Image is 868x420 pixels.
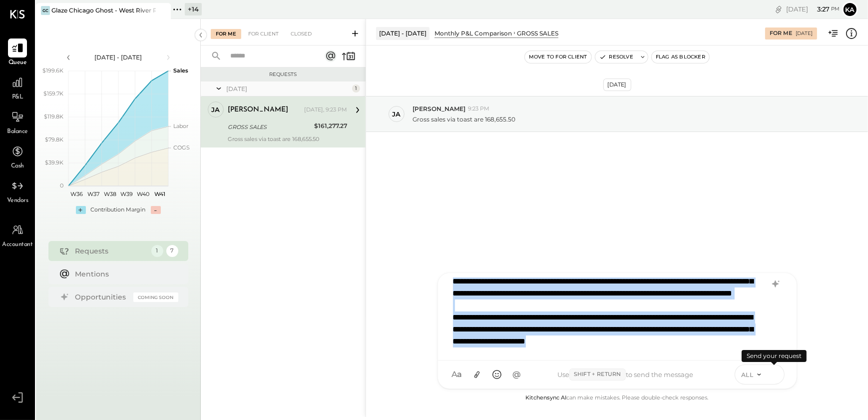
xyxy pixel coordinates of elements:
div: [DATE] - [DATE] [376,27,430,39]
text: COGS [173,144,190,151]
div: [DATE], 9:23 PM [304,106,347,114]
button: Resolve [595,51,637,63]
div: $161,277.27 [314,121,347,131]
a: Balance [0,107,34,136]
div: + 14 [185,3,202,15]
span: Balance [7,127,28,136]
div: [DATE] [603,78,631,91]
span: Vendors [7,196,28,205]
div: For Me [770,29,792,37]
div: copy link [774,4,784,14]
button: @ [508,365,526,383]
div: GROSS SALES [228,122,311,132]
text: W37 [87,190,99,197]
div: [PERSON_NAME] [228,105,288,115]
div: Opportunities [75,292,128,302]
text: $39.9K [45,159,63,166]
div: 1 [151,245,163,257]
div: ja [393,109,401,119]
span: Shift + Return [569,368,626,380]
span: [PERSON_NAME] [413,104,465,113]
div: Mentions [75,269,173,279]
div: + [76,206,86,214]
div: Coming Soon [133,292,178,302]
button: Ka [842,1,858,17]
div: Requests [75,246,146,256]
span: Accountant [2,240,33,249]
text: Labor [173,122,188,129]
div: Closed [286,29,317,39]
div: Monthly P&L Comparison [434,29,512,37]
div: Gross sales via toast are 168,655.50 [228,135,347,142]
div: Requests [206,71,361,78]
div: - [151,206,161,214]
text: Sales [173,67,188,74]
text: $159.7K [43,90,63,97]
text: W41 [154,190,165,197]
span: P&L [12,93,23,102]
div: 7 [166,245,178,257]
text: $199.6K [42,67,63,74]
div: Contribution Margin [91,206,146,214]
text: $119.8K [44,113,63,120]
div: For Client [243,29,284,39]
p: Gross sales via toast are 168,655.50 [413,115,515,123]
text: 0 [60,182,63,189]
button: Move to for client [525,51,591,63]
div: 1 [352,84,360,92]
text: W38 [103,190,116,197]
a: Accountant [0,220,34,249]
a: P&L [0,73,34,102]
span: Queue [8,58,27,67]
div: GC [41,6,50,15]
div: [DATE] [796,30,813,37]
div: [DATE] [226,84,350,93]
a: Cash [0,142,34,171]
span: Cash [11,162,24,171]
div: [DATE] - [DATE] [76,53,161,61]
div: [DATE] [786,4,840,14]
button: Aa [448,365,466,383]
button: Flag as Blocker [652,51,709,63]
div: ja [212,105,220,114]
span: a [457,369,462,379]
text: W39 [120,190,133,197]
div: For Me [211,29,241,39]
span: @ [512,369,521,379]
div: Glaze Chicago Ghost - West River Rice LLC [51,6,156,14]
text: $79.8K [45,136,63,143]
span: 9:23 PM [468,105,489,113]
div: Send your request [742,350,807,362]
div: Use to send the message [526,368,725,380]
text: W36 [70,190,83,197]
div: GROSS SALES [517,29,558,37]
a: Queue [0,38,34,67]
a: Vendors [0,176,34,205]
text: W40 [137,190,149,197]
span: ALL [741,370,754,379]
